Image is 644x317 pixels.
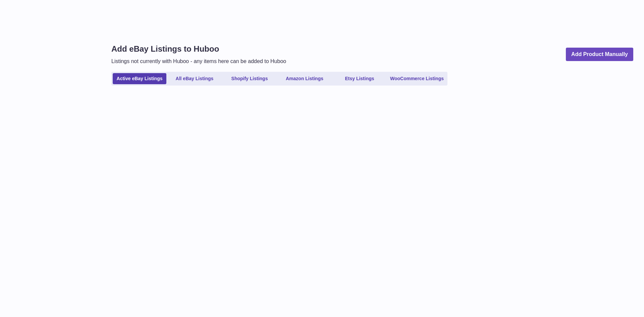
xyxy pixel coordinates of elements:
a: Shopify Listings [223,73,276,84]
a: All eBay Listings [168,73,221,84]
a: Amazon Listings [278,73,331,84]
a: Etsy Listings [333,73,386,84]
a: Active eBay Listings [113,73,166,84]
a: Add Product Manually [566,48,633,61]
h1: Add eBay Listings to Huboo [111,44,286,54]
a: WooCommerce Listings [388,73,446,84]
p: Listings not currently with Huboo - any items here can be added to Huboo [111,58,286,65]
